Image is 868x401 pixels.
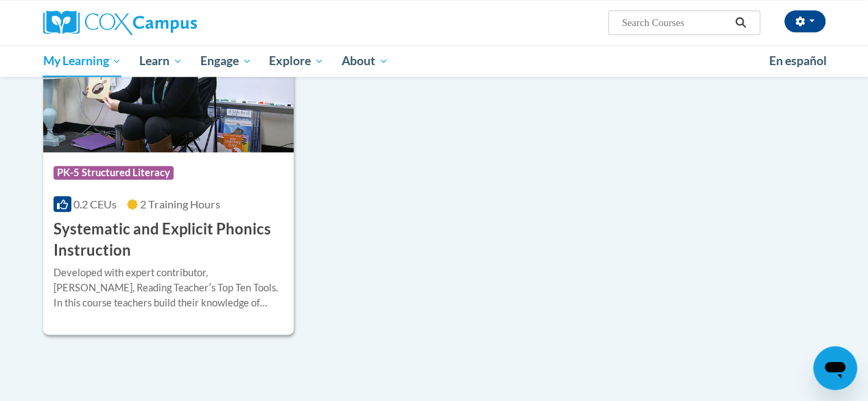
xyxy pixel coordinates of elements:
[43,10,197,35] img: Cox Campus
[191,45,261,77] a: Engage
[33,45,836,77] div: Main menu
[769,53,827,68] span: En español
[139,53,183,69] span: Learn
[730,14,751,31] button: Search
[760,47,836,75] a: En español
[43,53,121,69] span: My Learning
[342,53,388,69] span: About
[140,197,220,210] span: 2 Training Hours
[54,219,284,261] h3: Systematic and Explicit Phonics Instruction
[269,53,324,69] span: Explore
[260,45,333,77] a: Explore
[333,45,397,77] a: About
[200,53,252,69] span: Engage
[54,265,284,311] div: Developed with expert contributor, [PERSON_NAME], Reading Teacherʹs Top Ten Tools. In this course...
[813,346,857,390] iframe: Button to launch messaging window
[54,166,174,180] span: PK-5 Structured Literacy
[43,12,294,335] a: Course LogoPK-5 Structured Literacy0.2 CEUs2 Training Hours Systematic and Explicit Phonics Instr...
[43,12,294,152] img: Course Logo
[784,10,825,32] button: Account Settings
[130,45,191,77] a: Learn
[34,45,131,77] a: My Learning
[73,197,117,210] span: 0.2 CEUs
[43,10,290,35] a: Cox Campus
[620,14,730,31] input: Search Courses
